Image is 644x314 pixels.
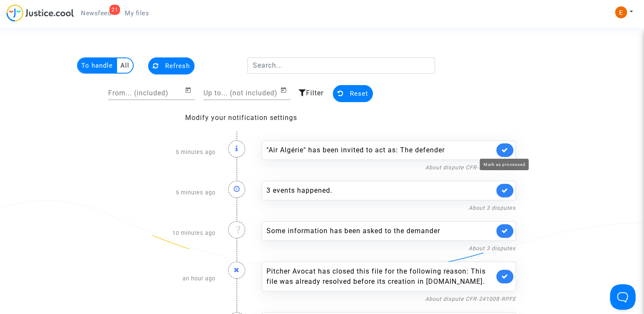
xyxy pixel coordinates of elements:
[425,164,516,171] a: About dispute CFR-251001-DJ7D
[122,172,222,213] div: 5 minutes ago
[247,57,435,74] input: Search...
[117,58,133,73] multi-toggle-item: All
[81,9,111,17] span: Newsfeed
[148,57,195,74] button: Refresh
[306,89,323,97] span: Filter
[74,7,118,20] a: 21Newsfeed
[280,85,290,95] button: Open calendar
[266,145,494,155] div: "Air Algérie" has been invited to act as: The defender
[425,296,516,302] a: About dispute CFR-241008-RPFE
[122,213,222,253] div: 10 minutes ago
[125,9,149,17] span: My files
[333,85,373,102] button: Reset
[266,226,494,236] div: Some information has been asked to the demander
[122,253,222,304] div: an hour ago
[234,226,243,233] i: ❔
[350,90,368,97] span: Reset
[122,132,222,172] div: 5 minutes ago
[78,58,117,73] multi-toggle-item: To handle
[266,186,494,196] div: 3 events happened.
[469,245,516,251] a: About 3 disputes
[469,205,516,211] a: About 3 disputes
[615,6,627,18] img: ACg8ocIeiFvHKe4dA5oeRFd_CiCnuxWUEc1A2wYhRJE3TTWt=s96-c
[266,266,494,287] div: Pitcher Avocat has closed this file for the following reason: This file was already resolved befo...
[185,114,297,122] a: Modify your notification settings
[165,62,190,70] span: Refresh
[610,284,635,310] iframe: Help Scout Beacon - Open
[6,4,74,22] img: jc-logo.svg
[109,5,120,15] div: 21
[118,7,156,20] a: My files
[185,85,195,95] button: Open calendar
